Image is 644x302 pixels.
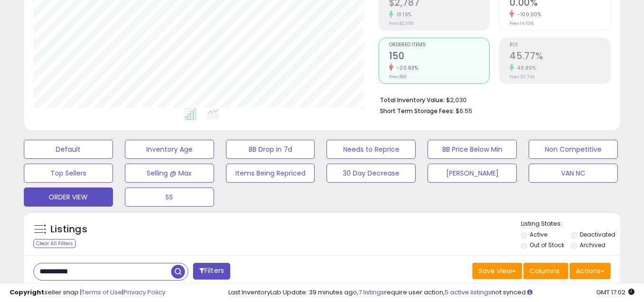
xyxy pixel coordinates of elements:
button: VAN NC [529,164,618,183]
a: 7 listings [358,288,384,297]
h2: 150 [389,51,490,63]
small: -20.63% [393,64,419,72]
label: Deactivated [580,230,615,239]
p: Listing States: [521,219,620,229]
h5: Listings [51,223,87,236]
li: $2,030 [380,94,603,105]
div: seller snap | | [10,288,165,297]
small: -100.00% [514,11,541,18]
button: [PERSON_NAME] [428,164,517,183]
button: Inventory Age [125,140,214,159]
span: 2025-08-15 17:02 GMT [596,288,634,297]
small: Prev: 189 [389,74,407,80]
button: BB Drop in 7d [226,140,315,159]
small: 48.89% [514,64,536,72]
a: Terms of Use [82,288,122,297]
button: SS [125,187,214,207]
div: Clear All Filters [33,239,76,248]
button: Columns [523,263,568,279]
button: Items Being Repriced [226,164,315,183]
button: ORDER VIEW [24,187,113,207]
button: Top Sellers [24,164,113,183]
a: Privacy Policy [123,288,165,297]
button: Default [24,140,113,159]
span: $6.55 [456,106,472,115]
small: Prev: 14.63% [510,21,534,26]
small: Prev: 30.74% [510,74,535,80]
label: Active [530,230,547,239]
button: BB Price Below Min [428,140,517,159]
div: Last InventoryLab Update: 39 minutes ago, require user action, not synced. [228,288,634,297]
button: Selling @ Max [125,164,214,183]
b: Short Term Storage Fees: [380,107,454,115]
button: Actions [570,263,611,279]
small: 18.19% [393,11,412,18]
button: 30 Day Decrease [327,164,416,183]
a: 5 active listings [445,288,491,297]
button: Filters [193,263,230,280]
label: Out of Stock [530,241,564,249]
button: Non Competitive [529,140,618,159]
label: Archived [580,241,605,249]
button: Needs to Reprice [327,140,416,159]
span: Columns [530,266,560,276]
h2: 45.77% [510,51,610,63]
b: Total Inventory Value: [380,96,445,104]
small: Prev: $2,358 [389,21,413,26]
span: Ordered Items [389,42,490,48]
span: ROI [510,42,610,48]
strong: Copyright [10,288,44,297]
button: Save View [472,263,522,279]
